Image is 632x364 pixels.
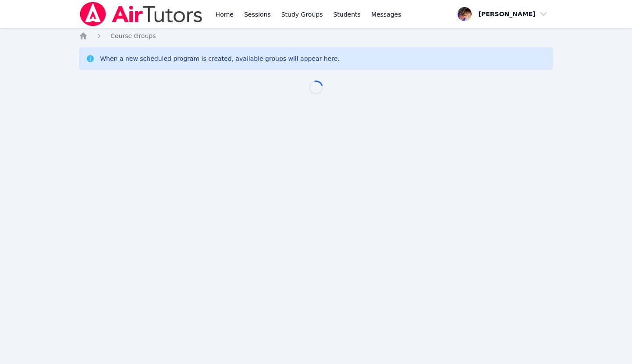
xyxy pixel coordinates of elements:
span: Messages [371,10,401,19]
img: Air Tutors [79,2,203,26]
div: When a new scheduled program is created, available groups will appear here. [100,54,340,63]
span: Course Groups [110,32,156,39]
nav: Breadcrumb [79,31,553,40]
a: Course Groups [110,31,156,40]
